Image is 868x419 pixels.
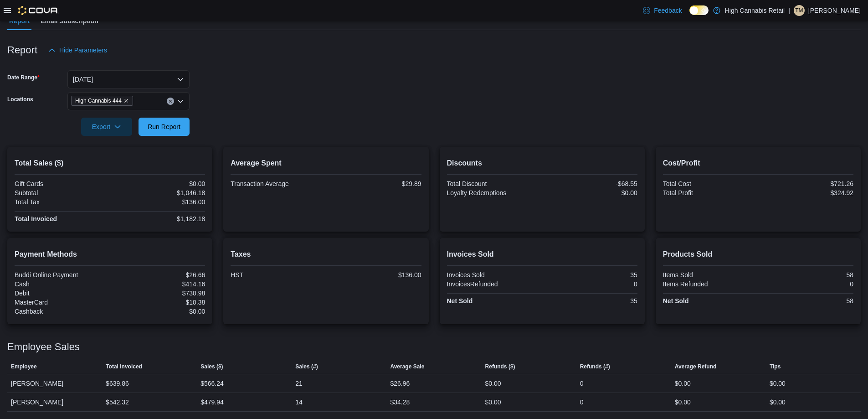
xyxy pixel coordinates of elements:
[485,363,515,370] span: Refunds ($)
[663,249,853,260] h2: Products Sold
[794,5,805,16] div: Tonisha Misuraca
[485,378,501,389] div: $0.00
[544,180,637,187] div: -$68.55
[447,189,540,197] div: Loyalty Redemptions
[663,280,756,288] div: Items Refunded
[760,271,853,279] div: 58
[15,158,205,169] h2: Total Sales ($)
[15,299,108,306] div: MasterCard
[328,180,421,187] div: $29.89
[200,397,224,408] div: $479.94
[112,271,205,279] div: $26.66
[106,378,129,389] div: $639.86
[675,378,691,389] div: $0.00
[654,6,682,15] span: Feedback
[544,280,637,288] div: 0
[59,46,107,55] span: Hide Parameters
[231,180,324,187] div: Transaction Average
[663,158,853,169] h2: Cost/Profit
[295,378,303,389] div: 21
[15,215,57,222] strong: Total Invoiced
[808,5,861,16] p: [PERSON_NAME]
[200,363,223,370] span: Sales ($)
[447,297,473,305] strong: Net Sold
[7,374,102,393] div: [PERSON_NAME]
[123,98,129,103] button: Remove High Cannabis 444 from selection in this group
[295,397,303,408] div: 14
[112,180,205,187] div: $0.00
[485,397,501,408] div: $0.00
[663,180,756,187] div: Total Cost
[7,393,102,411] div: [PERSON_NAME]
[544,271,637,279] div: 35
[112,280,205,288] div: $414.16
[112,308,205,315] div: $0.00
[580,363,610,370] span: Refunds (#)
[447,158,637,169] h2: Discounts
[295,363,318,370] span: Sales (#)
[447,271,540,279] div: Invoices Sold
[580,378,584,389] div: 0
[112,189,205,197] div: $1,046.18
[41,12,98,30] span: Email Subscription
[139,118,190,136] button: Run Report
[15,198,108,206] div: Total Tax
[544,189,637,197] div: $0.00
[770,397,786,408] div: $0.00
[760,280,853,288] div: 0
[15,308,108,315] div: Cashback
[15,280,108,288] div: Cash
[231,271,324,279] div: HST
[15,249,205,260] h2: Payment Methods
[663,297,689,305] strong: Net Sold
[81,118,132,136] button: Export
[71,96,133,106] span: High Cannabis 444
[795,5,803,16] span: TM
[231,249,421,260] h2: Taxes
[760,180,853,187] div: $721.26
[148,122,180,131] span: Run Report
[112,215,205,222] div: $1,182.18
[106,363,142,370] span: Total Invoiced
[45,41,111,59] button: Hide Parameters
[725,5,785,16] p: High Cannabis Retail
[200,378,224,389] div: $566.24
[760,297,853,305] div: 58
[639,1,685,20] a: Feedback
[447,180,540,187] div: Total Discount
[788,5,790,16] p: |
[689,5,709,15] input: Dark Mode
[390,363,424,370] span: Average Sale
[770,378,786,389] div: $0.00
[7,45,37,56] h3: Report
[106,397,129,408] div: $542.32
[328,271,421,279] div: $136.00
[390,378,410,389] div: $26.96
[663,271,756,279] div: Items Sold
[11,363,37,370] span: Employee
[15,180,108,187] div: Gift Cards
[390,397,410,408] div: $34.28
[544,297,637,305] div: 35
[7,96,33,103] label: Locations
[231,158,421,169] h2: Average Spent
[112,198,205,206] div: $136.00
[663,189,756,197] div: Total Profit
[447,280,540,288] div: InvoicesRefunded
[18,6,59,15] img: Cova
[9,12,30,30] span: Report
[15,189,108,197] div: Subtotal
[177,98,184,105] button: Open list of options
[675,397,691,408] div: $0.00
[167,98,174,105] button: Clear input
[87,118,127,136] span: Export
[770,363,781,370] span: Tips
[447,249,637,260] h2: Invoices Sold
[75,96,122,105] span: High Cannabis 444
[675,363,717,370] span: Average Refund
[7,74,40,81] label: Date Range
[112,290,205,297] div: $730.98
[7,341,80,352] h3: Employee Sales
[112,299,205,306] div: $10.38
